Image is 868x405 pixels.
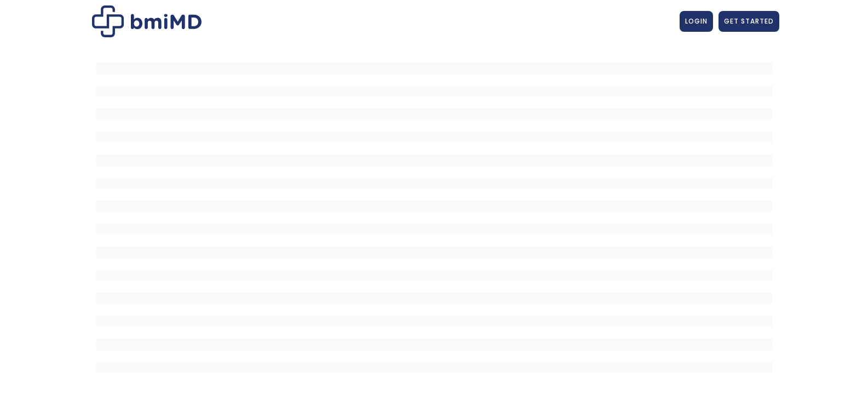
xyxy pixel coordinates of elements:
span: GET STARTED [724,16,774,26]
span: LOGIN [685,16,708,26]
img: Patient Messaging Portal [92,5,202,37]
iframe: MDI Patient Messaging Portal [96,51,773,380]
a: LOGIN [680,11,713,32]
a: GET STARTED [718,11,779,32]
